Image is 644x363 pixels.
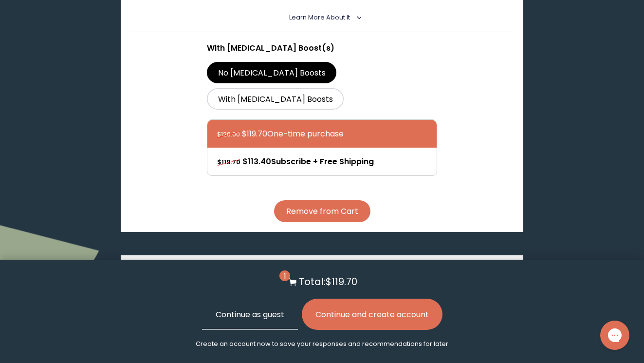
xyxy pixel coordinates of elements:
[202,299,298,330] button: Continue as guest
[207,88,344,110] label: With [MEDICAL_DATA] Boosts
[353,15,362,20] i: <
[207,62,336,83] label: No [MEDICAL_DATA] Boosts
[207,42,437,54] p: With [MEDICAL_DATA] Boost(s)
[196,340,448,348] p: Create an account now to save your responses and recommendations for later
[289,13,350,21] span: Learn More About it
[595,317,634,353] iframe: Gorgias live chat messenger
[274,200,370,222] button: Remove from Cart
[302,299,442,330] button: Continue and create account
[289,13,355,22] summary: Learn More About it <
[279,270,290,281] span: 1
[299,274,357,289] p: Total: $119.70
